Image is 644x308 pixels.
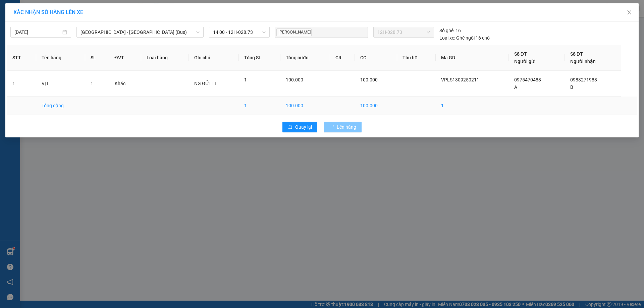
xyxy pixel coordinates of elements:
[439,34,490,42] div: Ghế ngồi 16 chỗ
[329,125,337,129] span: loading
[91,81,93,86] span: 1
[330,45,355,71] th: CR
[360,77,378,82] span: 100.000
[7,71,36,97] td: 1
[80,27,200,37] span: Lạng Sơn - Hà Nội (Bus)
[514,77,541,82] span: 0975470488
[514,51,527,57] span: Số ĐT
[239,97,280,115] td: 1
[109,45,142,71] th: ĐVT
[213,27,266,37] span: 14:00 - 12H-028.73
[295,123,312,131] span: Quay lại
[109,71,142,97] td: Khác
[282,122,317,132] button: rollbackQuay lại
[244,77,247,82] span: 1
[7,45,36,71] th: STT
[439,27,461,34] div: 16
[276,28,312,36] span: [PERSON_NAME]
[280,45,330,71] th: Tổng cước
[377,27,430,37] span: 12H-028.73
[514,84,517,90] span: A
[570,77,597,82] span: 0983271988
[288,125,292,130] span: rollback
[620,3,639,22] button: Close
[36,45,85,71] th: Tên hàng
[337,123,356,131] span: Lên hàng
[14,28,61,36] input: 13/09/2025
[13,9,83,15] span: XÁC NHẬN SỐ HÀNG LÊN XE
[36,71,85,97] td: VỊT
[194,81,217,86] span: NG GỬI TT
[355,45,397,71] th: CC
[239,45,280,71] th: Tổng SL
[439,34,455,42] span: Loại xe:
[141,45,189,71] th: Loại hàng
[189,45,239,71] th: Ghi chú
[439,27,454,34] span: Số ghế:
[570,84,573,90] span: B
[514,59,536,64] span: Người gửi
[436,45,509,71] th: Mã GD
[196,30,200,34] span: down
[570,59,596,64] span: Người nhận
[286,77,303,82] span: 100.000
[436,97,509,115] td: 1
[36,97,85,115] td: Tổng cộng
[85,45,109,71] th: SL
[324,122,362,132] button: Lên hàng
[280,97,330,115] td: 100.000
[355,97,397,115] td: 100.000
[570,51,583,57] span: Số ĐT
[627,10,632,15] span: close
[441,77,479,82] span: VPLS1309250211
[397,45,436,71] th: Thu hộ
